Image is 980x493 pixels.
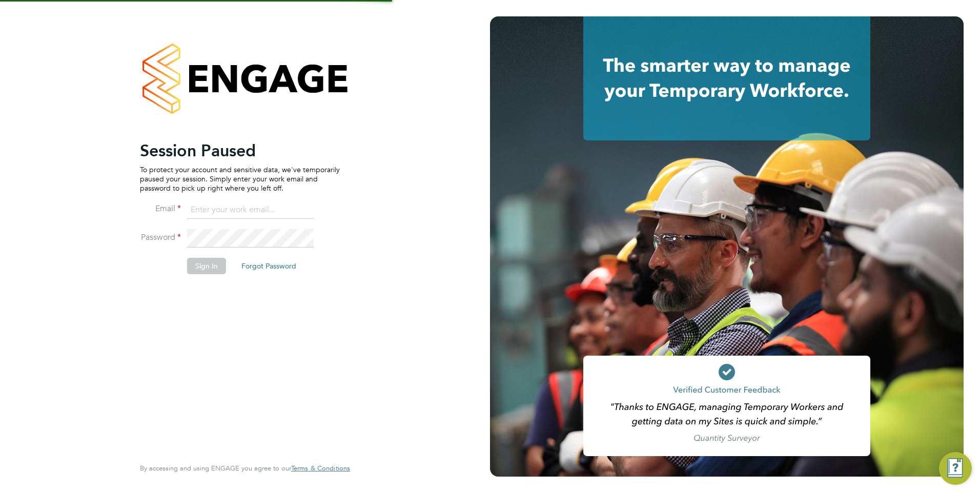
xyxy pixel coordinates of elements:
input: Enter your work email... [187,201,314,219]
label: Email [140,203,181,214]
button: Sign In [187,258,226,274]
label: Password [140,232,181,243]
span: By accessing and using ENGAGE you agree to our [140,464,350,473]
span: Terms & Conditions [291,464,350,473]
a: Terms & Conditions [291,464,350,473]
h2: Session Paused [140,140,340,161]
button: Forgot Password [233,258,304,274]
p: To protect your account and sensitive data, we've temporarily paused your session. Simply enter y... [140,165,340,193]
button: Engage Resource Center [939,452,972,485]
